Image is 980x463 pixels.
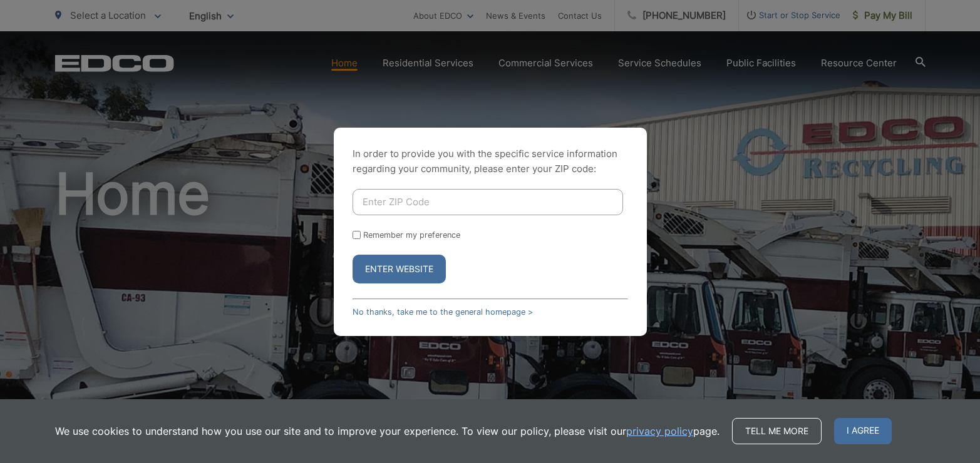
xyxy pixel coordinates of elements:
a: No thanks, take me to the general homepage > [353,307,533,317]
p: We use cookies to understand how you use our site and to improve your experience. To view our pol... [55,424,720,439]
input: Enter ZIP Code [353,189,623,215]
button: Enter Website [353,255,446,283]
a: privacy policy [626,424,693,439]
p: In order to provide you with the specific service information regarding your community, please en... [353,146,628,176]
span: I agree [834,418,892,444]
a: Tell me more [732,418,822,444]
label: Remember my preference [363,230,460,240]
